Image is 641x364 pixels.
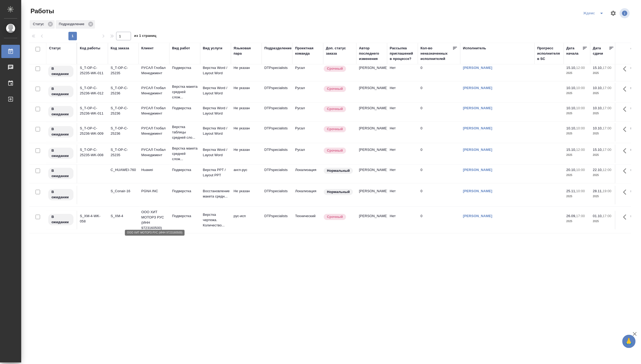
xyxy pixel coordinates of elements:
[593,46,609,56] div: Дата сдачи
[293,83,323,101] td: Русал
[620,103,633,116] button: Здесь прячутся важные кнопки
[51,86,70,97] p: В ожидании
[77,63,108,81] td: S_T-OP-C-25235-WK-011
[141,126,167,136] p: РУСАЛ Глобал Менеджмент
[111,126,136,136] div: S_T-OP-C-25236
[111,85,136,96] div: S_T-OP-C-25236
[418,144,460,163] td: 0
[327,189,350,195] p: Нормальный
[203,106,228,116] p: Верстка Word / Layout Word
[622,335,636,348] button: 🙏
[593,111,614,116] p: 2025
[603,148,612,152] p: 17:00
[48,167,74,180] div: Исполнитель назначен, приступать к работе пока рано
[418,165,460,183] td: 0
[264,46,292,51] div: Подразделение
[293,144,323,163] td: Русал
[593,131,614,136] p: 2025
[51,168,70,179] p: В ожидании
[48,126,74,138] div: Исполнитель назначен, приступать к работе пока рано
[463,106,492,110] a: [PERSON_NAME]
[418,63,460,81] td: 0
[576,189,585,193] p: 10:00
[172,146,198,162] p: Верстка макета средней слож...
[262,83,293,101] td: DTPspecialists
[33,21,46,27] p: Статус
[620,123,633,136] button: Здесь прячутся важные кнопки
[172,46,190,51] div: Вид работ
[356,186,387,204] td: [PERSON_NAME]
[593,168,603,172] p: 22.10,
[566,86,576,90] p: 10.10,
[566,168,576,172] p: 20.10,
[203,85,228,96] p: Верстка Word / Layout Word
[203,188,228,199] p: Восстановление макета средн...
[593,106,603,110] p: 10.10,
[203,212,228,228] p: Верстка чертежа. Количество...
[30,20,55,29] div: Статус
[593,219,614,224] p: 2025
[293,123,323,142] td: Русал
[603,189,612,193] p: 19:00
[356,144,387,163] td: [PERSON_NAME]
[566,219,588,224] p: 2025
[463,46,486,51] div: Исполнитель
[576,106,585,110] p: 10:00
[111,213,136,219] div: S_XM-4
[49,46,61,51] div: Статус
[576,126,585,130] p: 10:00
[356,123,387,142] td: [PERSON_NAME]
[593,173,614,178] p: 2025
[111,106,136,116] div: S_T-OP-C-25236
[603,168,612,172] p: 12:00
[231,123,262,142] td: Не указан
[111,147,136,158] div: S_T-OP-C-25235
[327,168,350,173] p: Нормальный
[48,147,74,160] div: Исполнитель назначен, приступать к работе пока рано
[326,46,354,56] div: Доп. статус заказа
[172,188,198,194] p: Подверстка
[262,123,293,142] td: DTPspecialists
[141,167,167,173] p: Huawei
[593,152,614,158] p: 2025
[593,126,603,130] p: 10.10,
[51,66,70,77] p: В ожидании
[620,8,631,18] span: Посмотреть информацию
[231,211,262,229] td: рус-исп
[576,86,585,90] p: 10:00
[295,46,321,56] div: Проектная команда
[48,213,74,226] div: Исполнитель назначен, приступать к работе пока рано
[59,21,86,27] p: Подразделение
[141,209,167,231] p: ООО ХИТ МОТОРЗ РУС (ИНН 9723160500)
[327,126,343,132] p: Срочный
[172,84,198,100] p: Верстка макета средней слож...
[203,147,228,158] p: Верстка Word / Layout Word
[576,66,585,70] p: 12:00
[463,148,492,152] a: [PERSON_NAME]
[625,336,634,347] span: 🙏
[387,103,418,121] td: Нет
[231,103,262,121] td: Не указан
[620,186,633,199] button: Здесь прячутся важные кнопки
[356,165,387,183] td: [PERSON_NAME]
[48,106,74,118] div: Исполнитель назначен, приступать к работе пока рано
[576,214,585,218] p: 17:00
[566,71,588,76] p: 2025
[231,165,262,183] td: англ-рус
[356,63,387,81] td: [PERSON_NAME]
[231,63,262,81] td: Не указан
[327,86,343,91] p: Срочный
[141,46,154,51] div: Клиент
[603,214,612,218] p: 17:00
[603,66,612,70] p: 17:00
[582,9,607,17] div: split button
[141,65,167,76] p: РУСАЛ Глобал Менеджмент
[463,168,492,172] a: [PERSON_NAME]
[327,214,343,220] p: Срочный
[463,189,492,193] a: [PERSON_NAME]
[387,211,418,229] td: Нет
[593,66,603,70] p: 15.10,
[603,106,612,110] p: 17:00
[77,123,108,142] td: S_T-OP-C-25236-WK-009
[356,83,387,101] td: [PERSON_NAME]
